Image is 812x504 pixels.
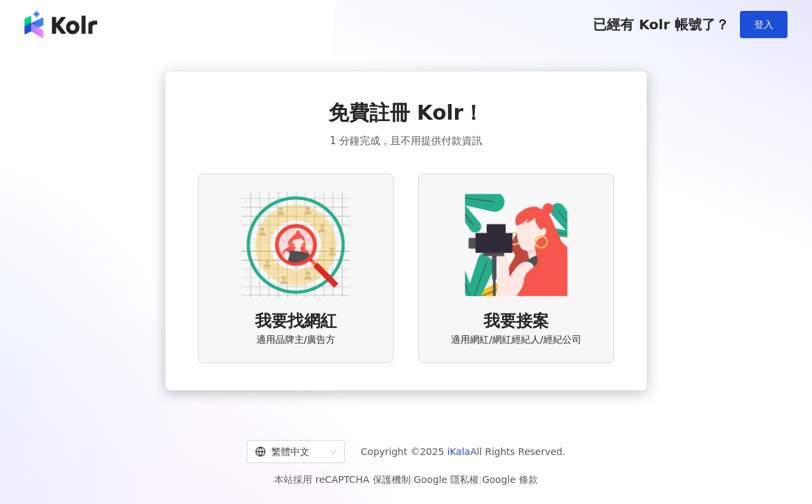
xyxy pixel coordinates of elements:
[462,190,571,299] img: KOL identity option
[593,16,729,33] span: 已經有 Kolr 帳號了？
[479,474,482,485] span: |
[413,474,479,485] a: Google 隱私權
[255,310,337,333] span: 我要找網紅
[484,310,549,333] span: 我要接案
[24,11,97,38] img: logo
[482,474,538,485] a: Google 條款
[328,99,484,127] span: 免費註冊 Kolr！
[241,190,350,299] img: AD identity option
[255,441,324,463] div: 繁體中文
[274,471,537,488] span: 本站採用 reCAPTCHA 保護機制
[754,19,773,30] span: 登入
[330,133,482,149] span: 1 分鐘完成，且不用提供付款資訊
[361,443,566,460] span: Copyright © 2025 All Rights Reserved.
[740,11,788,38] button: 登入
[411,474,414,485] span: |
[256,333,336,347] span: 適用品牌主/廣告方
[451,333,581,347] span: 適用網紅/網紅經紀人/經紀公司
[447,446,471,457] a: iKala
